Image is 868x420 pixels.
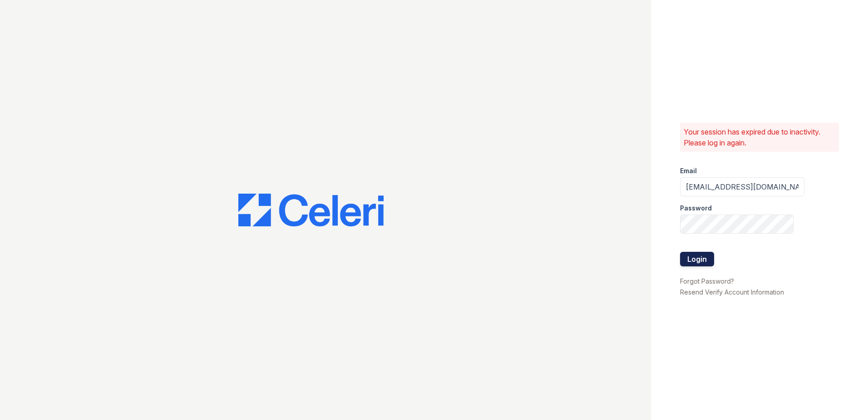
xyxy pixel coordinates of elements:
[680,288,784,296] a: Resend Verify Account Information
[684,126,835,148] p: Your session has expired due to inactivity. Please log in again.
[680,277,734,285] a: Forgot Password?
[680,204,712,213] label: Password
[680,252,714,266] button: Login
[680,166,697,175] label: Email
[238,194,384,226] img: CE_Logo_Blue-a8612792a0a2168367f1c8372b55b34899dd931a85d93a1a3d3e32e68fde9ad4.png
